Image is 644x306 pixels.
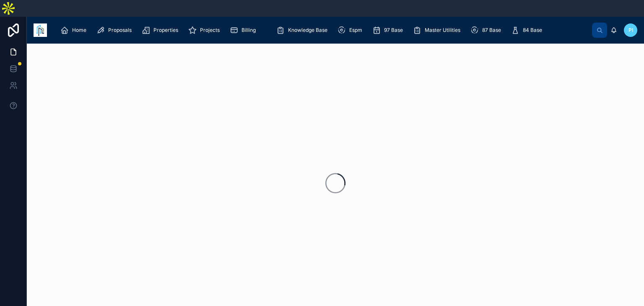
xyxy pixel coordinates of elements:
span: Projects [200,27,220,34]
span: 97 Base [384,27,403,34]
a: Proposals [94,23,138,38]
a: 84 Base [509,23,548,38]
a: Billing [227,23,262,38]
img: App logo [34,23,47,37]
span: Master Utilities [425,27,460,34]
div: scrollable content [54,21,592,39]
a: Master Utilities [410,23,466,38]
span: Billing [241,27,256,34]
span: Properties [153,27,178,34]
a: Knowledge Base [274,23,333,38]
span: 87 Base [482,27,501,34]
span: Home [72,27,86,34]
span: 84 Base [523,27,542,34]
span: Knowledge Base [288,27,327,34]
span: Proposals [108,27,132,34]
a: Projects [186,23,226,38]
a: Espm [335,23,368,38]
span: PI [628,27,633,34]
a: 97 Base [370,23,409,38]
span: Espm [349,27,362,34]
a: Properties [139,23,184,38]
a: 87 Base [468,23,507,38]
a: Home [58,23,92,38]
